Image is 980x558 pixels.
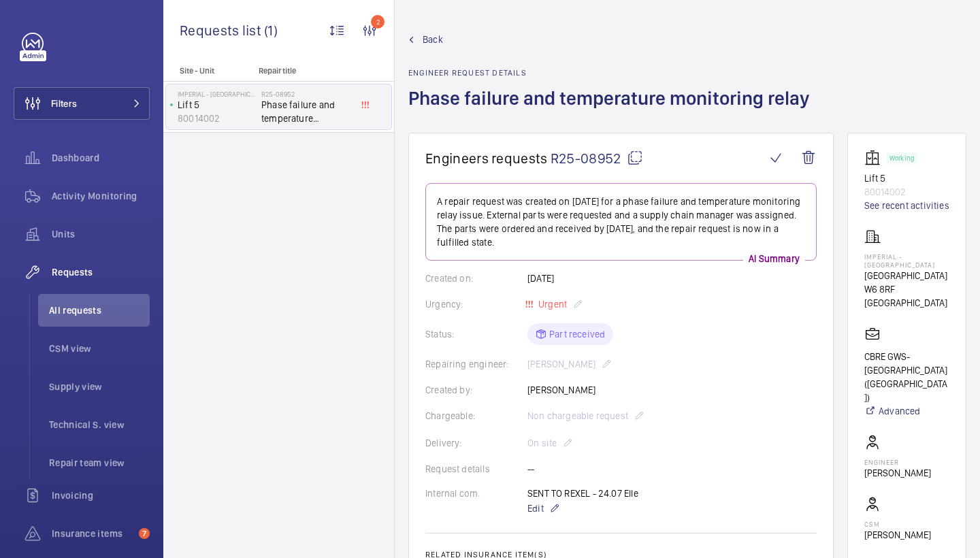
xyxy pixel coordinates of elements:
[178,98,256,112] p: Lift 5
[52,265,150,279] span: Requests
[425,150,548,167] span: Engineers requests
[180,22,264,39] span: Requests list
[864,185,949,199] p: 80014002
[49,418,150,431] span: Technical S. view
[864,466,931,480] p: [PERSON_NAME]
[49,456,150,470] span: Repair team view
[864,350,949,404] p: CBRE GWS- [GEOGRAPHIC_DATA] ([GEOGRAPHIC_DATA])
[163,66,253,76] p: Site - Unit
[178,90,256,98] p: Imperial - [GEOGRAPHIC_DATA]
[259,66,348,76] p: Repair title
[52,189,150,203] span: Activity Monitoring
[551,150,643,167] span: R25-08952
[408,86,818,133] h1: Phase failure and temperature monitoring relay
[52,151,150,165] span: Dashboard
[864,520,931,528] p: CSM
[423,33,443,46] span: Back
[864,528,931,542] p: [PERSON_NAME]
[52,527,133,540] span: Insurance items
[52,489,150,502] span: Invoicing
[49,303,150,317] span: All requests
[408,68,818,78] h2: Engineer request details
[49,342,150,355] span: CSM view
[261,98,351,125] span: Phase failure and temperature monitoring relay
[864,282,949,310] p: W6 8RF [GEOGRAPHIC_DATA]
[178,112,256,125] p: 80014002
[864,269,949,282] p: [GEOGRAPHIC_DATA]
[51,97,77,110] span: Filters
[437,195,805,249] p: A repair request was created on [DATE] for a phase failure and temperature monitoring relay issue...
[14,87,150,120] button: Filters
[864,458,931,466] p: Engineer
[527,502,544,515] span: Edit
[864,252,949,269] p: Imperial - [GEOGRAPHIC_DATA]
[139,528,150,539] span: 7
[864,404,949,418] a: Advanced
[864,199,949,212] a: See recent activities
[49,380,150,393] span: Supply view
[743,252,805,265] p: AI Summary
[864,150,886,166] img: elevator.svg
[261,90,351,98] h2: R25-08952
[52,227,150,241] span: Units
[864,171,949,185] p: Lift 5
[889,156,914,161] p: Working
